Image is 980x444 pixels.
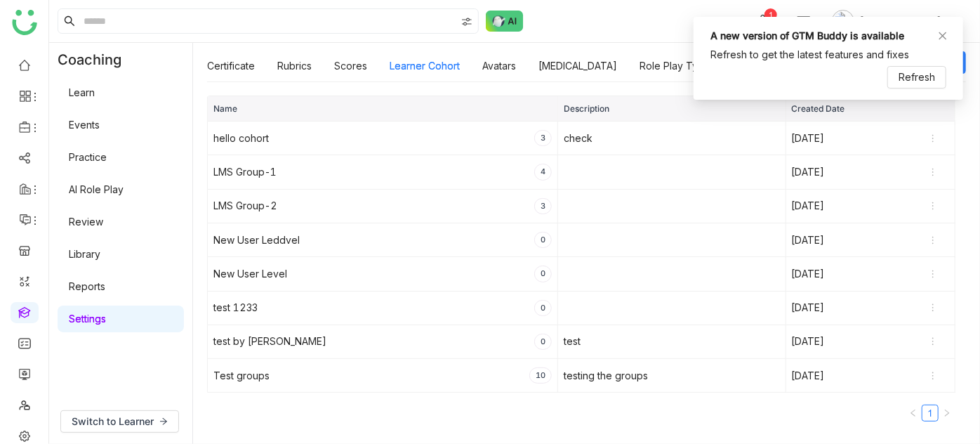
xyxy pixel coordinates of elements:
[922,405,939,422] li: 1
[792,368,825,384] div: [DATE]
[334,60,367,72] a: Scores
[558,359,786,393] td: testing the groups
[939,405,955,422] button: Next Page
[792,164,825,180] div: [DATE]
[764,8,777,21] div: 1
[60,410,179,433] button: Switch to Learner
[213,368,270,384] div: Test groups
[69,151,107,163] a: Practice
[792,300,825,315] div: [DATE]
[213,266,287,282] div: New User Level
[860,13,941,29] span: [PERSON_NAME]
[534,334,552,350] div: 0
[558,96,786,122] th: Description
[277,60,312,72] a: Rubrics
[213,198,277,214] div: LMS Group-2
[538,60,617,72] a: [MEDICAL_DATA]
[797,15,811,30] img: help.svg
[792,131,825,146] div: [DATE]
[486,11,524,32] img: ask-buddy-normal.svg
[69,280,105,292] a: Reports
[69,86,95,98] a: Learn
[534,232,552,248] div: 0
[390,60,460,72] a: Learner Cohort
[69,119,100,131] a: Events
[792,334,825,349] div: [DATE]
[482,60,516,72] a: Avatars
[69,313,106,325] a: Settings
[213,233,300,248] div: New User Leddvel
[69,216,103,228] a: Review
[792,233,825,248] div: [DATE]
[792,266,825,282] div: [DATE]
[207,60,255,72] a: Certificate
[832,10,854,32] img: avatar
[213,334,326,349] div: test by [PERSON_NAME]
[710,28,904,44] div: A new version of GTM Buddy is available
[887,66,946,89] button: Refresh
[534,198,552,214] div: 3
[710,47,909,63] div: Refresh to get the latest features and fixes
[792,198,825,214] div: [DATE]
[899,70,935,85] span: Refresh
[905,405,922,422] button: Previous Page
[213,131,269,146] div: hello cohort
[640,60,710,72] a: Role Play Type
[534,164,552,180] div: 4
[49,43,143,77] div: Coaching
[72,414,154,429] span: Switch to Learner
[12,10,37,35] img: logo
[461,16,472,27] img: search-type.svg
[213,164,277,180] div: LMS Group-1
[534,300,552,316] div: 0
[558,325,786,359] td: test
[534,130,552,146] div: 3
[69,248,100,260] a: Library
[69,183,124,195] a: AI Role Play
[922,405,938,421] a: 1
[534,266,552,282] div: 0
[529,367,552,384] div: 10
[208,96,558,122] th: Name
[558,122,786,155] td: check
[213,300,258,315] div: test 1233
[829,10,963,32] button: [PERSON_NAME]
